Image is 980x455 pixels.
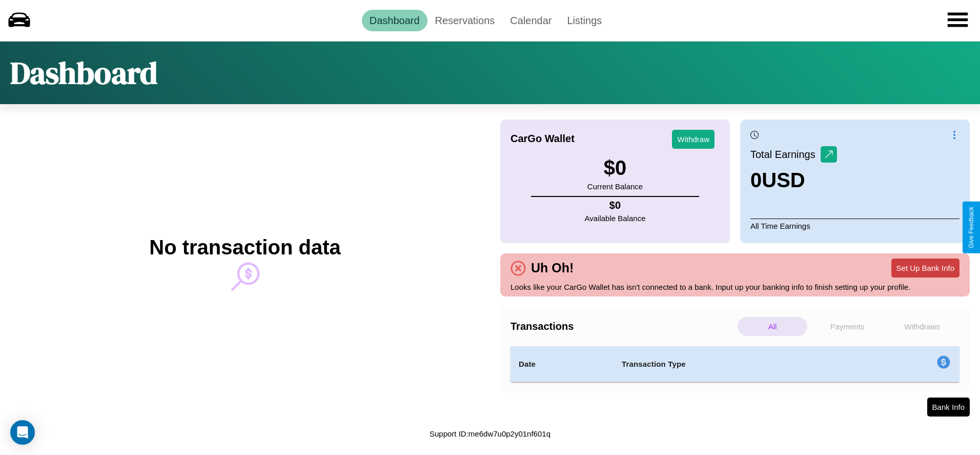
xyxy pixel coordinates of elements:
[891,259,959,278] button: Set Up Bank Info
[927,398,970,417] button: Bank Info
[750,169,837,192] h3: 0 USD
[10,52,157,94] h1: Dashboard
[559,10,609,31] a: Listings
[511,280,959,294] p: Looks like your CarGo Wallet has isn't connected to a bank. Input up your banking info to finish ...
[750,145,821,164] p: Total Earnings
[738,317,807,336] p: All
[887,317,957,336] p: Withdraws
[622,358,853,370] h4: Transaction Type
[672,130,714,149] button: Withdraw
[511,321,735,332] h4: Transactions
[968,207,975,248] div: Give Feedback
[430,427,550,441] p: Support ID: me6dw7u0p2y01nf601q
[511,133,575,145] h4: CarGo Wallet
[585,211,646,225] p: Available Balance
[519,358,605,370] h4: Date
[149,236,340,259] h2: No transaction data
[585,200,646,211] h4: $ 0
[511,346,959,382] table: simple table
[750,219,959,233] p: All Time Earnings
[427,10,503,31] a: Reservations
[502,10,559,31] a: Calendar
[362,10,427,31] a: Dashboard
[812,317,882,336] p: Payments
[526,261,579,275] h4: Uh Oh!
[587,156,643,180] h3: $ 0
[587,180,643,193] p: Current Balance
[10,420,35,445] div: Open Intercom Messenger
